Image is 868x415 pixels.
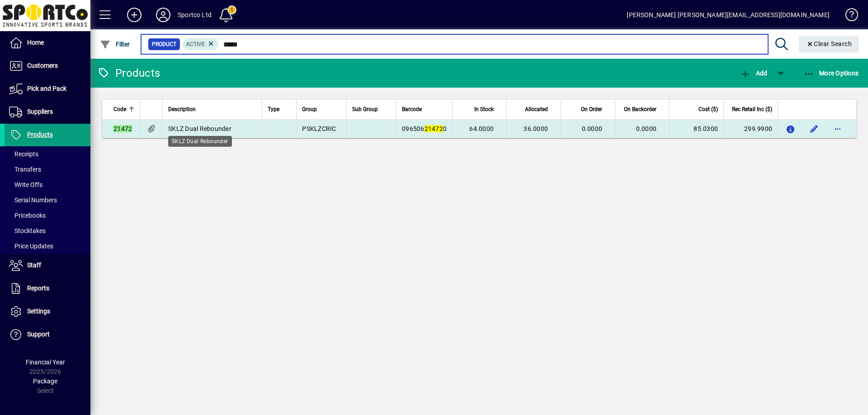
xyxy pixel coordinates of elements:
a: Settings [5,300,90,323]
button: More options [830,121,845,136]
button: Add [120,7,149,23]
div: SKLZ Dual Rebounder [168,136,232,147]
span: Rec Retail Inc ($) [732,104,772,114]
div: In Stock [458,104,502,114]
a: Pricebooks [5,208,90,223]
span: Pricebooks [9,212,46,219]
span: Receipts [9,150,38,158]
div: [PERSON_NAME] [PERSON_NAME][EMAIL_ADDRESS][DOMAIN_NAME] [627,8,830,22]
td: 299.9900 [723,120,778,138]
span: Support [27,331,50,338]
a: Staff [5,254,90,277]
a: Support [5,323,90,346]
span: Pick and Pack [27,85,66,92]
span: Home [27,39,44,46]
td: 85.0300 [669,120,723,138]
span: PSKLZCRIC [302,125,336,132]
span: Suppliers [27,108,53,115]
span: Stocktakes [9,227,46,234]
span: SKLZ Dual Rebounder [168,125,231,132]
span: 36.0000 [524,125,548,132]
span: Cost ($) [698,104,718,114]
button: Edit [807,121,821,136]
span: In Stock [474,104,494,114]
span: 64.0000 [469,125,494,132]
span: Settings [27,308,50,315]
span: Customers [27,62,58,69]
div: Allocated [512,104,556,114]
button: More Options [802,65,861,81]
em: 21472 [113,125,132,132]
span: Add [740,70,767,77]
span: 096506 0 [402,125,447,132]
mat-chip: Activation Status: Active [183,38,219,50]
span: 0.0000 [582,125,603,132]
span: Serial Numbers [9,196,57,204]
a: Price Updates [5,238,90,254]
span: Package [33,378,57,385]
div: Description [168,104,256,114]
span: On Order [581,104,602,114]
span: Transfers [9,166,41,173]
a: Knowledge Base [839,2,857,31]
a: Transfers [5,162,90,177]
a: Serial Numbers [5,192,90,208]
div: Group [302,104,340,114]
em: 21472 [425,125,443,132]
span: Price Updates [9,242,53,250]
span: Financial Year [26,359,65,366]
a: Suppliers [5,101,90,123]
div: On Order [566,104,610,114]
span: On Backorder [624,104,656,114]
span: Type [268,104,279,114]
a: Write Offs [5,177,90,192]
span: More Options [804,70,859,77]
div: On Backorder [621,104,665,114]
span: Active [186,41,205,47]
span: Filter [100,41,130,48]
span: Product [152,40,176,49]
div: Type [268,104,291,114]
div: Barcode [402,104,447,114]
button: Add [738,65,769,81]
a: Receipts [5,146,90,162]
div: Sportco Ltd [178,8,212,22]
span: Description [168,104,196,114]
button: Profile [149,7,178,23]
div: Products [97,66,160,80]
button: Clear [799,36,859,52]
a: Pick and Pack [5,78,90,100]
span: Sub Group [352,104,378,114]
span: Code [113,104,126,114]
a: Reports [5,277,90,300]
span: Barcode [402,104,422,114]
a: Customers [5,55,90,77]
span: 0.0000 [636,125,657,132]
span: Allocated [525,104,548,114]
div: Sub Group [352,104,391,114]
span: Reports [27,284,49,292]
a: Home [5,32,90,54]
span: Group [302,104,317,114]
span: Write Offs [9,181,42,188]
span: Clear Search [806,40,852,47]
span: Products [27,131,53,138]
button: Filter [98,36,132,52]
span: Staff [27,261,41,269]
div: Code [113,104,134,114]
a: Stocktakes [5,223,90,238]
